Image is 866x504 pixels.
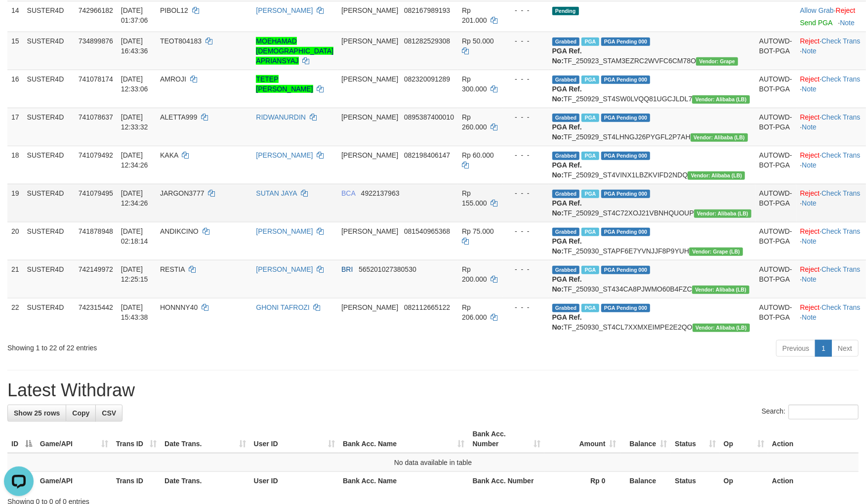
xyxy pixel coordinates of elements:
[404,227,450,235] span: Copy 081540965368 to clipboard
[23,298,75,336] td: SUSTER4D
[102,409,116,417] span: CSV
[552,313,582,331] b: PGA Ref. No:
[776,340,816,357] a: Previous
[121,265,148,283] span: [DATE] 12:25:15
[802,237,817,245] a: Note
[788,405,859,420] input: Search:
[800,75,820,83] a: Reject
[822,113,861,121] a: Check Trans
[7,298,23,336] td: 22
[552,85,582,103] b: PGA Ref. No:
[7,108,23,146] td: 17
[601,114,651,122] span: PGA Pending
[581,152,599,160] span: Marked by awztoto
[507,112,544,122] div: - - -
[552,228,580,236] span: Grabbed
[691,133,748,142] span: Vendor URL: https://dashboard.q2checkout.com/secure
[507,264,544,274] div: - - -
[796,184,866,222] td: · ·
[552,199,582,217] b: PGA Ref. No:
[160,151,178,159] span: KAKA
[507,226,544,236] div: - - -
[14,409,60,417] span: Show 25 rows
[755,298,796,336] td: AUTOWD-BOT-PGA
[601,266,651,274] span: PGA Pending
[802,313,817,321] a: Note
[802,161,817,169] a: Note
[552,114,580,122] span: Grabbed
[694,210,751,218] span: Vendor URL: https://dashboard.q2checkout.com/secure
[581,76,599,84] span: Marked by awztoto
[36,425,112,453] th: Game/API: activate to sort column ascending
[802,85,817,93] a: Note
[160,75,186,83] span: AMROJI
[552,76,580,84] span: Grabbed
[601,152,651,160] span: PGA Pending
[341,6,398,14] span: [PERSON_NAME]
[404,113,454,121] span: Copy 0895387400010 to clipboard
[121,75,148,93] span: [DATE] 12:33:06
[796,260,866,298] td: · ·
[796,298,866,336] td: · ·
[341,189,355,197] span: BCA
[755,146,796,184] td: AUTOWD-BOT-PGA
[581,228,599,236] span: Marked by awzardi
[831,340,859,357] a: Next
[507,150,544,160] div: - - -
[802,47,817,55] a: Note
[601,190,651,198] span: PGA Pending
[462,265,487,283] span: Rp 200.000
[720,472,768,490] th: Op
[95,405,123,421] a: CSV
[23,108,75,146] td: SUSTER4D
[548,146,755,184] td: TF_250929_ST4VINX1LBZKVIFD2NDQ
[160,227,199,235] span: ANDIKCINO
[404,303,450,311] span: Copy 082112665122 to clipboard
[552,152,580,160] span: Grabbed
[552,266,580,274] span: Grabbed
[462,113,487,131] span: Rp 260.000
[112,472,161,490] th: Trans ID
[7,405,66,421] a: Show 25 rows
[796,1,866,32] td: ·
[671,472,720,490] th: Status
[552,7,579,15] span: Pending
[581,304,599,312] span: Marked by awztoto
[256,37,333,65] a: MOEHAMAD [DEMOGRAPHIC_DATA] APRIANSYAJ
[548,70,755,108] td: TF_250929_ST4SW0LVQQ81UGCJLDL7
[796,222,866,260] td: · ·
[160,265,185,273] span: RESTIA
[23,222,75,260] td: SUSTER4D
[79,227,113,235] span: 741878948
[7,222,23,260] td: 20
[800,6,836,14] span: ·
[822,303,861,311] a: Check Trans
[552,275,582,293] b: PGA Ref. No:
[581,38,599,46] span: Marked by awztoto
[79,113,113,121] span: 741078637
[341,265,353,273] span: BRI
[79,189,113,197] span: 741079495
[160,37,202,45] span: TEOT804183
[160,189,204,197] span: JARGON3777
[339,425,469,453] th: Bank Acc. Name: activate to sort column ascending
[507,5,544,15] div: - - -
[361,189,400,197] span: Copy 4922137963 to clipboard
[822,265,861,273] a: Check Trans
[552,38,580,46] span: Grabbed
[256,6,313,14] a: [PERSON_NAME]
[796,108,866,146] td: · ·
[800,6,834,14] a: Allow Grab
[121,37,148,55] span: [DATE] 16:43:36
[755,32,796,70] td: AUTOWD-BOT-PGA
[72,409,89,417] span: Copy
[800,113,820,121] a: Reject
[256,189,296,197] a: SUTAN JAYA
[696,57,738,66] span: Vendor URL: https://settle31.1velocity.biz
[800,37,820,45] a: Reject
[581,114,599,122] span: Marked by awztoto
[552,123,582,141] b: PGA Ref. No:
[339,472,469,490] th: Bank Acc. Name
[160,113,197,121] span: ALETTA999
[161,472,250,490] th: Date Trans.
